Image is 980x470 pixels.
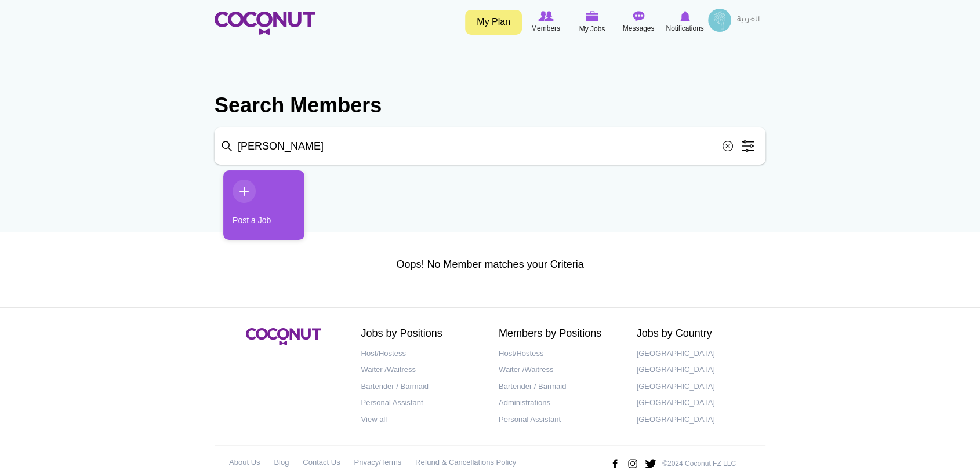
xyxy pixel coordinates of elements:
p: ©2024 Coconut FZ LLC [662,459,736,469]
span: Notifications [666,23,703,34]
input: Search members by role or city [215,127,765,165]
a: View all [361,411,482,428]
a: Post a Job [223,170,304,240]
img: Notifications [680,11,690,21]
a: Personal Assistant [361,395,482,411]
a: Host/Hostess [361,345,482,362]
a: Personal Assistant [499,411,619,428]
a: My Plan [465,10,522,35]
img: My Jobs [586,11,598,21]
img: Browse Members [538,11,553,21]
a: Messages Messages [615,9,662,35]
h2: Members by Positions [499,328,619,340]
a: Administrations [499,395,619,411]
a: Bartender / Barmaid [499,378,619,395]
span: Messages [623,23,655,34]
span: My Jobs [579,23,605,35]
a: Waiter /Waitress [499,362,619,378]
img: Messages [633,11,644,21]
a: [GEOGRAPHIC_DATA] [637,395,757,411]
a: Bartender / Barmaid [361,378,482,395]
a: العربية [731,9,765,32]
h2: Jobs by Country [637,328,757,340]
a: [GEOGRAPHIC_DATA] [637,411,757,428]
a: [GEOGRAPHIC_DATA] [637,378,757,395]
h2: Jobs by Positions [361,328,482,340]
p: Oops! No Member matches your Criteria [223,257,757,272]
a: My Jobs My Jobs [569,9,615,36]
h2: Search Members [215,92,765,119]
img: Coconut [246,328,321,345]
a: [GEOGRAPHIC_DATA] [637,362,757,378]
a: Browse Members Members [522,9,569,35]
a: Waiter /Waitress [361,362,482,378]
a: Notifications Notifications [662,9,708,35]
a: [GEOGRAPHIC_DATA] [637,345,757,362]
a: Host/Hostess [499,345,619,362]
img: Home [215,12,315,35]
li: 1 / 1 [215,170,296,249]
span: Members [531,23,560,34]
